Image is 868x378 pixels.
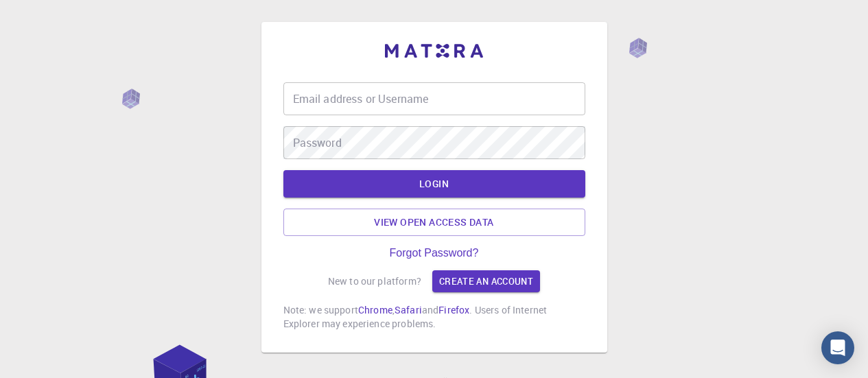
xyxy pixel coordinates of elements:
[438,303,469,316] a: Firefox
[283,303,585,331] p: Note: we support , and . Users of Internet Explorer may experience problems.
[432,270,540,292] a: Create an account
[283,170,585,198] button: LOGIN
[358,303,392,316] a: Chrome
[390,247,479,259] a: Forgot Password?
[328,274,421,288] p: New to our platform?
[283,209,585,236] a: View open access data
[395,303,422,316] a: Safari
[821,331,854,364] div: Open Intercom Messenger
